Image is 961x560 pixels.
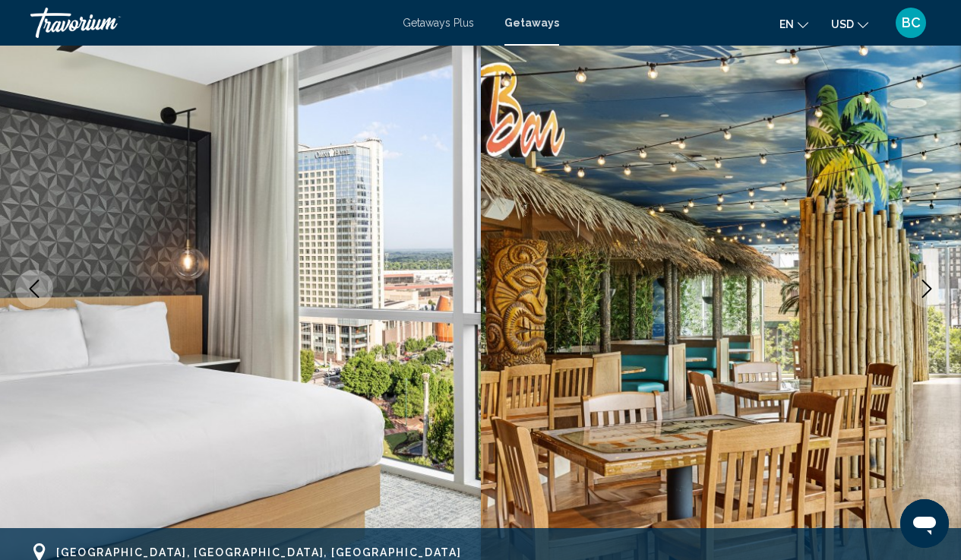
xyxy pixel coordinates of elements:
button: Change currency [831,13,868,35]
span: USD [831,18,854,30]
a: Travorium [30,8,387,38]
span: en [779,18,794,30]
button: User Menu [891,7,931,39]
button: Next image [908,270,946,308]
iframe: Button to launch messaging window [900,499,949,548]
a: Getaways Plus [403,17,474,29]
span: BC [902,15,921,30]
button: Previous image [15,270,53,308]
button: Change language [779,13,808,35]
a: Getaways [504,17,559,29]
span: [GEOGRAPHIC_DATA], [GEOGRAPHIC_DATA], [GEOGRAPHIC_DATA] [56,546,461,558]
